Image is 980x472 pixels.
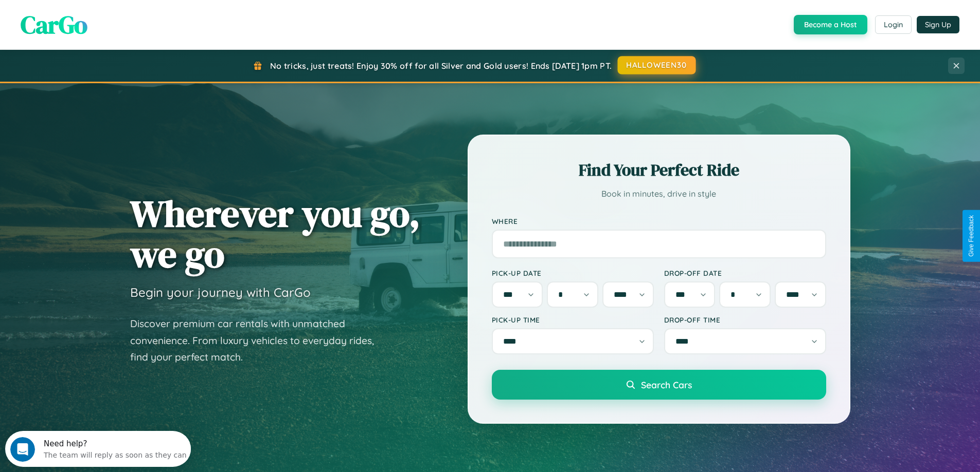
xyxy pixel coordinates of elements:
[130,193,420,274] h1: Wherever you go, we go
[618,56,696,74] button: HALLOWEEN30
[21,8,87,42] span: CarGo
[664,269,826,277] label: Drop-off Date
[492,269,654,277] label: Pick-up Date
[968,215,975,257] div: Give Feedback
[5,431,191,467] iframe: Intercom live chat discovery launcher
[664,315,826,324] label: Drop-off Time
[875,15,912,34] button: Login
[10,437,35,462] iframe: Intercom live chat
[917,16,959,33] button: Sign Up
[39,9,182,17] div: Need help?
[39,17,182,28] div: The team will reply as soon as they can
[492,370,826,400] button: Search Cars
[270,61,612,71] span: No tricks, just treats! Enjoy 30% off for all Silver and Gold users! Ends [DATE] 1pm PT.
[130,315,387,366] p: Discover premium car rentals with unmatched convenience. From luxury vehicles to everyday rides, ...
[492,186,826,201] p: Book in minutes, drive in style
[794,15,867,34] button: Become a Host
[130,285,311,300] h3: Begin your journey with CarGo
[492,217,826,225] label: Where
[4,4,191,32] div: Open Intercom Messenger
[492,159,826,181] h2: Find Your Perfect Ride
[641,379,692,390] span: Search Cars
[492,315,654,324] label: Pick-up Time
